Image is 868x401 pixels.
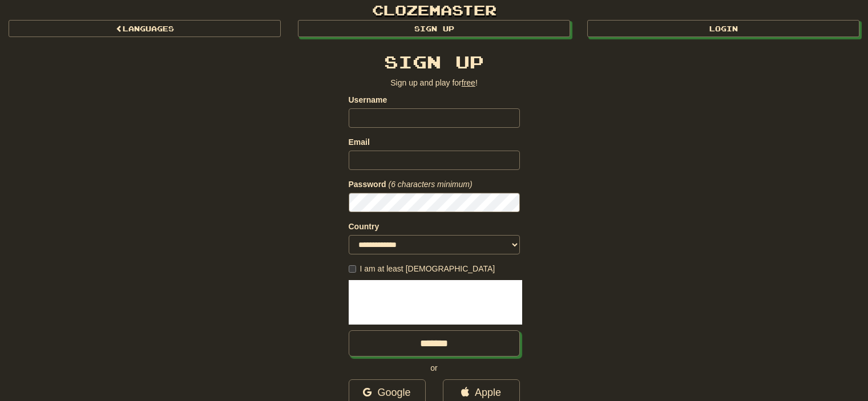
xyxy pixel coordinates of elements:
p: or [349,362,520,374]
label: Password [349,179,386,190]
em: (6 characters minimum) [389,180,473,189]
a: Sign up [298,20,570,37]
u: free [462,78,475,87]
h2: Sign up [349,52,520,71]
a: Languages [9,20,281,37]
input: I am at least [DEMOGRAPHIC_DATA] [349,265,356,273]
label: Username [349,94,387,106]
iframe: reCAPTCHA [349,280,522,325]
label: Country [349,221,380,232]
p: Sign up and play for ! [349,77,520,88]
label: Email [349,136,370,148]
label: I am at least [DEMOGRAPHIC_DATA] [349,263,495,274]
a: Login [587,20,859,37]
